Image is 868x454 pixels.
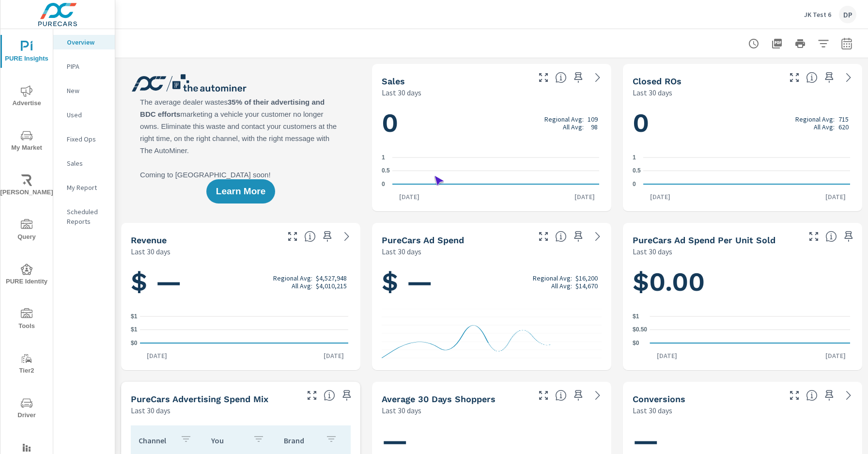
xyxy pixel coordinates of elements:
h5: Sales [382,76,405,86]
span: PURE Insights [3,41,50,64]
span: Save this to your personalized report [841,229,856,244]
button: Make Fullscreen [787,388,802,403]
div: Fixed Ops [53,132,115,146]
p: Used [67,110,107,120]
text: 1 [633,154,636,161]
span: Tools [3,308,50,332]
a: See more details in report [590,229,605,244]
span: Save this to your personalized report [571,388,586,403]
p: All Avg: [563,123,584,131]
text: $0.50 [633,327,647,333]
span: Number of vehicles sold by the dealership over the selected date range. [Source: This data is sou... [555,72,567,83]
h1: 0 [382,107,602,140]
text: $1 [633,313,639,320]
span: Save this to your personalized report [571,70,586,85]
span: Tier2 [3,353,50,376]
text: $1 [131,327,138,333]
span: Advertise [3,85,50,109]
a: See more details in report [590,70,605,85]
h5: Average 30 Days Shoppers [382,394,496,404]
p: [DATE] [819,351,852,360]
text: $1 [131,313,138,320]
a: See more details in report [590,388,605,403]
h5: Conversions [633,394,685,404]
text: $0 [131,340,138,346]
p: Brand [284,436,318,445]
p: You [211,436,245,445]
span: Number of Repair Orders Closed by the selected dealership group over the selected time range. [So... [806,72,818,83]
span: Save this to your personalized report [339,388,355,403]
p: Last 30 days [131,246,170,257]
button: Make Fullscreen [536,229,551,244]
p: Last 30 days [131,405,170,416]
p: $4,527,948 [316,274,347,282]
p: My Report [67,183,107,192]
div: DP [839,6,856,23]
p: [DATE] [392,192,426,202]
span: Total sales revenue over the selected date range. [Source: This data is sourced from the dealer’s... [304,231,316,242]
h5: PureCars Advertising Spend Mix [131,394,268,404]
div: New [53,83,115,98]
p: Last 30 days [633,405,672,416]
span: PURE Identity [3,264,50,287]
a: See more details in report [339,229,355,244]
span: Average cost of advertising per each vehicle sold at the dealer over the selected date range. The... [825,231,837,242]
p: All Avg: [814,123,835,131]
h5: PureCars Ad Spend [382,235,464,245]
span: Query [3,219,50,243]
p: Sales [67,158,107,168]
button: Make Fullscreen [285,229,300,244]
text: 1 [382,154,385,161]
h1: $0.00 [633,266,852,298]
h5: Revenue [131,235,167,245]
p: [DATE] [568,192,602,202]
button: Make Fullscreen [536,70,551,85]
p: All Avg: [292,282,312,290]
span: The number of dealer-specified goals completed by a visitor. [Source: This data is provided by th... [806,390,818,401]
button: Make Fullscreen [787,70,802,85]
span: Save this to your personalized report [821,70,837,85]
div: Sales [53,156,115,171]
div: Scheduled Reports [53,204,115,229]
span: Learn More [216,187,265,196]
span: Save this to your personalized report [571,229,586,244]
span: Save this to your personalized report [821,388,837,403]
h1: $ — [131,266,351,298]
p: Overview [67,37,107,47]
text: $0 [633,340,639,346]
text: 0.5 [633,168,641,174]
a: See more details in report [841,70,856,85]
p: All Avg: [551,282,572,290]
p: $16,200 [575,274,598,282]
p: $14,670 [575,282,598,290]
p: [DATE] [819,192,852,202]
button: Make Fullscreen [304,388,320,403]
div: PIPA [53,59,115,74]
p: Last 30 days [633,87,672,98]
p: Last 30 days [633,246,672,257]
p: 98 [591,123,598,131]
button: Apply Filters [814,34,833,53]
p: Regional Avg: [273,274,312,282]
h1: 0 [633,107,852,140]
button: Make Fullscreen [536,388,551,403]
span: Total cost of media for all PureCars channels for the selected dealership group over the selected... [555,231,567,242]
span: A rolling 30 day total of daily Shoppers on the dealership website, averaged over the selected da... [555,390,567,401]
p: Last 30 days [382,246,421,257]
h1: $ — [382,266,602,298]
p: $4,010,215 [316,282,347,290]
p: Regional Avg: [795,115,835,123]
text: 0 [382,181,385,188]
p: Last 30 days [382,405,421,416]
button: Select Date Range [837,34,856,53]
a: See more details in report [841,388,856,403]
p: Last 30 days [382,87,421,98]
span: This table looks at how you compare to the amount of budget you spend per channel as opposed to y... [324,390,335,401]
p: Regional Avg: [544,115,584,123]
p: 109 [588,115,598,123]
p: PIPA [67,62,107,71]
p: 620 [838,123,849,131]
p: [DATE] [650,351,684,360]
button: Learn More [206,179,275,204]
p: Channel [139,436,172,445]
